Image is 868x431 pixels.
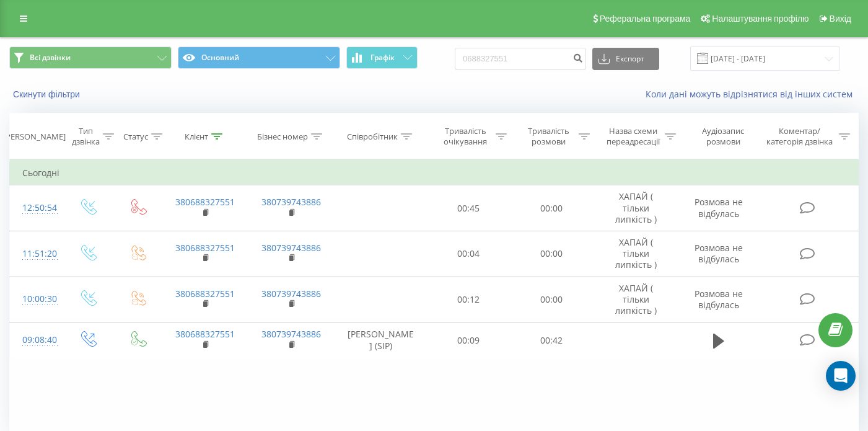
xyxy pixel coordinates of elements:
div: 11:51:20 [22,242,50,266]
span: Розмова не відбулась [695,196,743,219]
a: 380688327551 [175,242,235,254]
div: Статус [123,131,148,142]
div: [PERSON_NAME] [3,131,66,142]
div: 12:50:54 [22,196,50,220]
a: 380739743886 [261,288,321,300]
span: Графік [370,53,395,62]
div: Тривалість очікування [439,126,493,147]
a: 380688327551 [175,196,235,208]
div: Бізнес номер [257,131,308,142]
td: ХАПАЙ ( тільки липкість ) [593,185,679,231]
a: 380688327551 [175,288,235,300]
button: Скинути фільтри [9,89,86,100]
td: 00:00 [510,277,593,322]
div: Тип дзвінка [72,126,100,147]
div: Аудіозапис розмови [690,126,755,147]
button: Експорт [592,48,659,70]
td: ХАПАЙ ( тільки липкість ) [593,231,679,277]
span: Вихід [830,14,851,24]
button: Всі дзвінки [9,47,172,69]
a: 380688327551 [175,328,235,340]
td: 00:00 [510,231,593,277]
td: Сьогодні [10,161,859,185]
div: Open Intercom Messenger [826,361,856,391]
div: Тривалість розмови [521,126,576,147]
span: Налаштування профілю [712,14,809,24]
span: Розмова не відбулась [695,288,743,311]
td: 00:09 [427,322,511,358]
td: 00:42 [510,322,593,358]
button: Графік [346,47,418,69]
a: 380739743886 [261,328,321,340]
div: 10:00:30 [22,287,50,311]
td: 00:45 [427,185,511,231]
span: Всі дзвінки [30,53,71,63]
div: Співробітник [347,131,398,142]
td: 00:00 [510,185,593,231]
button: Основний [178,47,340,69]
a: 380739743886 [261,196,321,208]
td: ХАПАЙ ( тільки липкість ) [593,277,679,322]
a: 380739743886 [261,242,321,254]
div: Клієнт [185,131,208,142]
td: [PERSON_NAME] (SIP) [335,322,427,358]
div: Коментар/категорія дзвінка [763,126,836,147]
a: Коли дані можуть відрізнятися вiд інших систем [646,88,859,100]
td: 00:12 [427,277,511,322]
div: 09:08:40 [22,328,50,352]
input: Пошук за номером [455,48,586,70]
span: Розмова не відбулась [695,242,743,265]
td: 00:04 [427,231,511,277]
div: Назва схеми переадресації [604,126,662,147]
span: Реферальна програма [600,14,691,24]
